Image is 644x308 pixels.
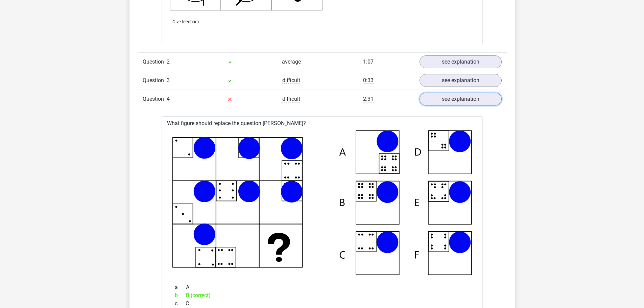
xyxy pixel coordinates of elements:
span: 0:33 [363,77,374,84]
span: c [175,300,186,308]
span: difficult [282,77,300,84]
a: see explanation [420,74,502,87]
span: 3 [167,77,170,84]
span: 2 [167,58,170,65]
a: see explanation [420,55,502,68]
span: Question [143,95,167,103]
span: Give feedback [172,19,199,24]
div: A [170,283,475,291]
a: see explanation [420,93,502,105]
div: B (correct) [170,291,475,300]
span: b [175,291,186,300]
span: 4 [167,96,170,102]
span: 1:07 [363,58,374,65]
span: a [175,283,186,291]
span: 2:31 [363,96,374,102]
span: difficult [282,96,300,102]
span: Question [143,76,167,85]
div: C [170,300,475,308]
span: Question [143,58,167,66]
span: average [282,58,301,65]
